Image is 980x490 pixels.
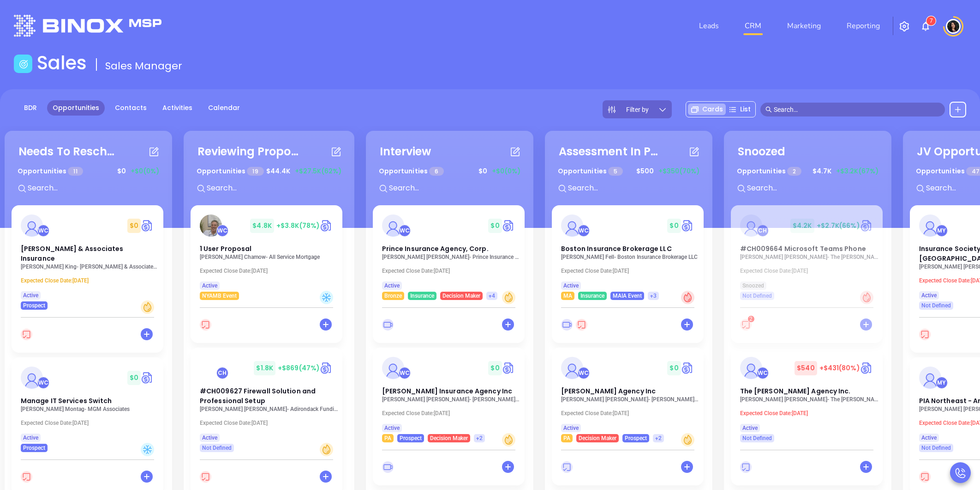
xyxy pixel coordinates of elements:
[681,291,694,304] div: Hot
[14,15,161,37] img: logo
[202,443,232,453] span: Not Defined
[247,167,263,176] span: 19
[563,291,572,301] span: MA
[141,300,154,314] div: Warm
[558,163,623,180] p: Opportunities
[740,357,762,379] img: The Willis E. Kilborne Agency Inc.
[382,214,404,237] img: Prince Insurance Agency, Corp.
[384,281,400,291] span: Active
[12,205,165,357] div: profileWalter Contreras$0Circle dollar[PERSON_NAME] & Associates Insurance[PERSON_NAME] King- [PE...
[552,205,704,300] a: profileWalter Contreras$0Circle dollarBoston Insurance Brokerage LLC[PERSON_NAME] Fell- Boston In...
[899,21,910,32] img: iconSetting
[930,18,933,24] span: 7
[388,182,526,194] input: Search...
[384,433,391,443] span: PA
[731,205,883,300] a: profileCarla Humber$4.2K+$2.7K(66%)Circle dollar#CH009664 Microsoft Teams Phone[PERSON_NAME] [PER...
[738,143,786,160] div: Snoozed
[488,219,502,233] span: $ 0
[21,263,159,270] p: Kim King - Moore & Associates Insurance Inc
[740,410,878,416] p: Expected Close Date: [DATE]
[757,367,769,379] div: Walter Contreras
[37,377,49,389] div: Walter Contreras
[561,254,699,260] p: Christopher Fell - Boston Insurance Brokerage LLC
[373,205,526,348] div: profileWalter Contreras$0Circle dollarPrince Insurance Agency, Corp.[PERSON_NAME] [PERSON_NAME]- ...
[399,225,411,237] div: Walter Contreras
[380,143,431,160] div: Interview
[552,205,705,348] div: profileWalter Contreras$0Circle dollarBoston Insurance Brokerage LLC[PERSON_NAME] Fell- Boston In...
[757,225,769,237] div: Carla Humber
[141,371,154,385] img: Quote
[202,281,217,291] span: Active
[502,219,515,233] img: Quote
[141,219,154,233] img: Quote
[373,348,526,490] div: profileWalter Contreras$0Circle dollar[PERSON_NAME] Insurance Agency Inc[PERSON_NAME] [PERSON_NAM...
[489,291,495,301] span: +4
[12,138,165,205] div: Needs To RescheduleOpportunities 11$0+$0(0%)
[634,164,656,178] span: $ 500
[919,214,941,237] img: Insurance Society of Philadelphia
[860,361,873,375] img: Quote
[580,291,604,301] span: Insurance
[561,410,699,416] p: Expected Close Date: [DATE]
[731,348,884,490] div: profileWalter Contreras$540+$431(80%)Circle dollarThe [PERSON_NAME] Agency Inc.[PERSON_NAME] [PER...
[200,406,338,412] p: Robert Duquette - Adirondack Funding Services
[320,361,333,375] img: Quote
[382,410,520,416] p: Expected Close Date: [DATE]
[740,268,878,274] p: Expected Close Date: [DATE]
[429,167,444,176] span: 6
[936,225,948,237] div: Megan Youmans
[561,214,583,237] img: Boston Insurance Brokerage LLC
[379,163,444,180] p: Opportunities
[410,291,434,301] span: Insurance
[197,163,264,180] p: Opportunities
[295,166,341,176] span: +$27.5K (62%)
[21,244,124,263] span: Moore & Associates Insurance
[658,166,699,176] span: +$350 (70%)
[320,443,333,456] div: Warm
[860,291,873,304] div: Hot
[105,59,182,73] span: Sales Manager
[567,182,705,194] input: Search...
[373,348,525,442] a: profileWalter Contreras$0Circle dollar[PERSON_NAME] Insurance Agency Inc[PERSON_NAME] [PERSON_NAM...
[561,396,699,403] p: Ted Butz - Dreher Agency Inc
[702,104,723,114] span: Cards
[278,363,320,373] span: +$869 (47%)
[561,386,656,396] span: Dreher Agency Inc
[191,348,342,452] a: profileCarla Humber$1.8K+$869(47%)Circle dollar#CH009627 Firewall Solution and Professional Setup...
[502,361,515,375] img: Quote
[12,205,163,310] a: profileWalter Contreras$0Circle dollar[PERSON_NAME] & Associates Insurance[PERSON_NAME] King- [PE...
[384,423,400,433] span: Active
[731,138,884,205] div: SnoozedOpportunities 2$4.7K+$3.2K(67%)
[254,361,275,375] span: $ 1.8K
[200,357,222,379] img: #CH009627 Firewall Solution and Professional Setup
[737,163,802,180] p: Opportunities
[502,433,515,447] div: Warm
[740,214,762,237] img: #CH009664 Microsoft Teams Phone
[18,143,120,160] div: Needs To Reschedule
[250,219,274,233] span: $ 4.8K
[667,219,681,233] span: $ 0
[740,396,878,403] p: Jessica A. Hess - The Willis E. Kilborne Agency Inc.
[681,361,694,375] a: Quote
[127,371,141,385] span: $ 0
[476,164,490,178] span: $ 0
[681,433,694,447] div: Warm
[936,377,948,389] div: Megan Youmans
[200,386,316,405] span: #CH009627 Firewall Solution and Professional Setup
[608,167,623,176] span: 5
[203,100,245,116] a: Calendar
[783,17,825,35] a: Marketing
[563,433,570,443] span: PA
[157,100,198,116] a: Activities
[731,348,883,442] a: profileWalter Contreras$540+$431(80%)Circle dollarThe [PERSON_NAME] Agency Inc.[PERSON_NAME] [PER...
[200,244,252,253] span: 1 User Proposal
[320,219,333,233] img: Quote
[476,433,483,443] span: +2
[382,268,520,274] p: Expected Close Date: [DATE]
[23,290,38,300] span: Active
[492,166,520,176] span: +$0 (0%)
[21,277,159,284] p: Expected Close Date: [DATE]
[921,443,951,453] span: Not Defined
[202,433,217,443] span: Active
